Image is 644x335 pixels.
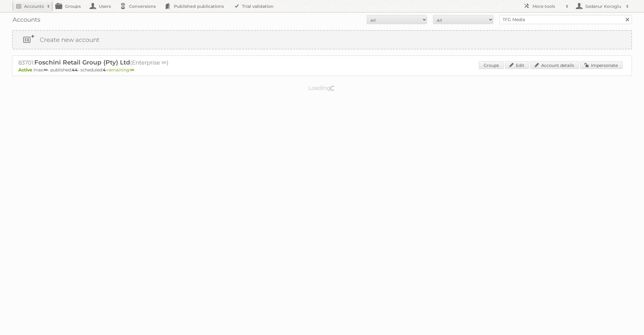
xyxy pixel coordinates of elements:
h2: More tools [532,3,563,9]
span: Active [18,67,34,73]
strong: 44 [72,67,78,73]
h2: 83701: (Enterprise ∞) [18,59,229,67]
h2: Accounts [24,3,44,9]
strong: ∞ [130,67,134,73]
a: Edit [505,61,529,69]
a: Groups [479,61,504,69]
a: Account details [530,61,579,69]
span: remaining: [107,67,134,73]
span: Foschini Retail Group (Pty) Ltd [34,59,130,66]
a: Create new account [13,31,631,49]
h2: Sedanur Koroglu [584,3,623,9]
a: Impersonate [580,61,623,69]
p: Loading [289,82,355,94]
strong: 4 [103,67,106,73]
strong: ∞ [44,67,48,73]
p: max: - published: - scheduled: - [18,67,626,73]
